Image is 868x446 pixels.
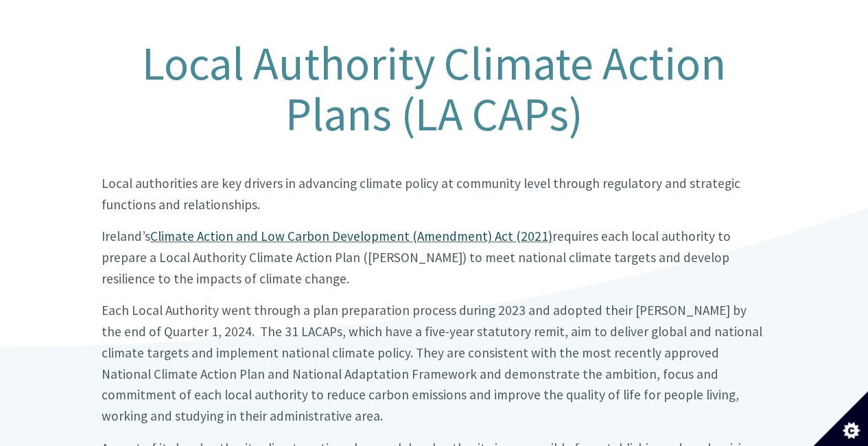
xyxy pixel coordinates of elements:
button: Set cookie preferences [813,391,868,446]
big: Ireland’s requires each local authority to prepare a Local Authority Climate Action Plan ([PERSON... [101,228,730,286]
big: Each Local Authority went through a plan preparation process during 2023 and adopted their [PERSO... [101,302,762,424]
big: Local authorities are key drivers in advancing climate policy at community level through regulato... [101,175,740,213]
h1: Local Authority Climate Action Plans (LA CAPs) [101,38,766,140]
a: Climate Action and Low Carbon Development (Amendment) Act (2021) [150,228,552,244]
